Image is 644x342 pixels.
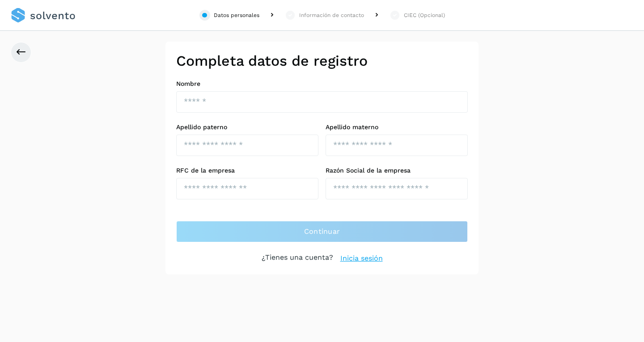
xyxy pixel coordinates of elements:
[340,253,383,264] a: Inicia sesión
[262,253,333,264] p: ¿Tienes una cuenta?
[304,227,340,236] span: Continuar
[404,11,445,19] div: CIEC (Opcional)
[299,11,364,19] div: Información de contacto
[176,80,468,88] label: Nombre
[176,123,318,131] label: Apellido paterno
[176,167,318,174] label: RFC de la empresa
[176,52,468,69] h2: Completa datos de registro
[176,221,468,242] button: Continuar
[326,167,468,174] label: Razón Social de la empresa
[214,11,259,19] div: Datos personales
[326,123,468,131] label: Apellido materno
